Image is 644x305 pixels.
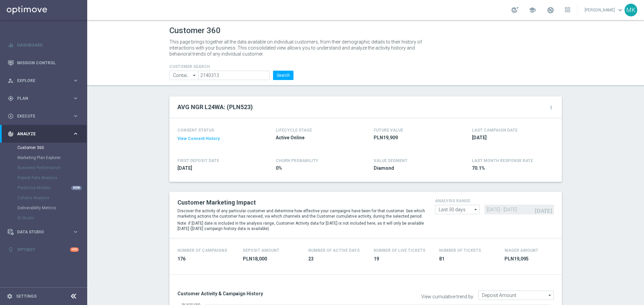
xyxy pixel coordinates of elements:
[17,54,79,72] a: Mission Control
[8,113,72,119] div: Execute
[374,135,452,141] span: PLN19,909
[421,294,473,300] label: View cumulative trend by
[177,256,235,262] span: 176
[17,79,72,83] span: Explore
[17,114,72,118] span: Execute
[177,291,361,297] h3: Customer Activity & Campaign History
[625,4,637,16] div: MK
[273,71,293,80] button: Search
[308,256,366,262] span: 23
[70,247,79,252] div: +10
[8,54,79,72] div: Mission Control
[7,247,79,252] button: lightbulb Optibot +10
[8,78,14,84] i: person_search
[243,256,300,262] span: PLN18,000
[7,43,79,48] button: equalizer Dashboard
[17,183,87,193] div: Predictive Models
[276,165,354,171] span: 0%
[7,131,79,137] button: track_changes Analyze keyboard_arrow_right
[177,158,219,163] h4: FIRST DEPOSIT DATE
[8,113,14,119] i: play_circle_outline
[8,36,79,54] div: Dashboard
[276,135,354,141] span: Active Online
[17,213,87,223] div: BI Studio
[17,205,70,211] a: Deliverability Metrics
[17,163,87,173] div: Business Performance
[17,132,72,136] span: Analyze
[374,248,425,253] h4: Number Of Live Tickets
[177,248,227,253] h4: Number of Campaigns
[8,247,14,253] i: lightbulb
[439,256,496,262] span: 81
[7,229,79,235] button: Data Studio keyboard_arrow_right
[276,128,312,133] h4: LIFECYCLE STAGE
[547,291,553,300] i: arrow_drop_down
[439,248,481,253] h4: Number Of Tickets
[435,199,554,203] h4: analysis range
[472,135,550,141] span: 2025-08-26
[169,64,293,69] h4: CUSTOMER SEARCH
[504,248,538,253] h4: Wager Amount
[8,42,14,48] i: equalizer
[276,158,318,163] span: CHURN PROBABILITY
[177,199,425,207] h2: Customer Marketing Impact
[17,153,87,163] div: Marketing Plan Explorer
[177,165,256,171] span: 2022-12-13
[71,186,82,190] div: NEW
[8,241,79,258] div: Optibot
[374,256,431,262] span: 19
[17,193,87,203] div: Cohorts Analysis
[529,6,536,14] span: school
[72,229,79,235] i: keyboard_arrow_right
[169,71,198,80] input: Contains
[8,78,72,84] div: Explore
[374,158,408,163] h4: VALUE SEGMENT
[17,155,70,160] a: Marketing Plan Explorer
[7,96,79,101] button: gps_fixed Plan keyboard_arrow_right
[584,5,625,15] a: [PERSON_NAME]keyboard_arrow_down
[504,256,562,262] span: PLN19,095
[17,230,72,234] span: Data Studio
[616,6,624,14] span: keyboard_arrow_down
[17,241,70,258] a: Optibot
[548,105,554,110] i: more_vert
[72,113,79,119] i: keyboard_arrow_right
[8,229,72,235] div: Data Studio
[177,136,220,142] button: View Consent History
[374,128,403,133] h4: FUTURE VALUE
[191,71,198,80] i: arrow_drop_down
[169,39,428,57] p: This page brings together all the data available on individual customers, from their demographic ...
[72,77,79,84] i: keyboard_arrow_right
[8,131,14,137] i: track_changes
[17,96,72,100] span: Plan
[17,36,79,54] a: Dashboard
[472,158,533,163] span: LAST MONTH RESPONSE RATE
[17,145,70,150] a: Customer 360
[17,173,87,183] div: Repeat Rate Analysis
[7,78,79,83] button: person_search Explore keyboard_arrow_right
[7,293,13,299] i: settings
[177,103,253,111] h2: AVG NGR L24WA: (PLN523)
[17,143,87,153] div: Customer 360
[8,95,72,101] div: Plan
[8,95,14,101] i: gps_fixed
[177,128,256,133] h4: CONSENT STATUS
[473,205,479,214] i: arrow_drop_down
[7,113,79,119] button: play_circle_outline Execute keyboard_arrow_right
[308,248,360,253] h4: Number of Active Days
[472,165,550,171] span: 70.1%
[177,221,425,231] p: Note: if [DATE] date is included in the analysis range, Customer Activity data for [DATE] is not ...
[72,95,79,101] i: keyboard_arrow_right
[8,131,72,137] div: Analyze
[7,60,79,66] button: Mission Control
[72,131,79,137] i: keyboard_arrow_right
[16,294,37,298] a: Settings
[177,208,425,219] p: Discover the activity of any particular customer and determine how effective your campaigns have ...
